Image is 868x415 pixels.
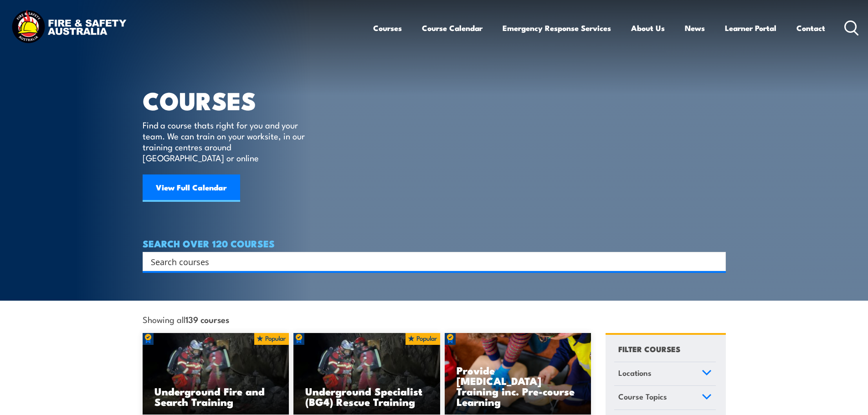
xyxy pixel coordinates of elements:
p: Find a course thats right for you and your team. We can train on your worksite, in our training c... [143,119,309,163]
span: Showing all [143,314,229,324]
h1: COURSES [143,89,318,111]
h3: Underground Specialist (BG4) Rescue Training [305,386,428,407]
a: Underground Specialist (BG4) Rescue Training [293,333,440,415]
a: Provide [MEDICAL_DATA] Training inc. Pre-course Learning [445,333,591,415]
span: Course Topics [618,390,667,403]
a: Learner Portal [725,16,776,40]
h3: Underground Fire and Search Training [154,386,277,407]
a: Course Topics [614,386,716,410]
span: Locations [618,367,652,379]
button: Search magnifier button [710,255,723,268]
strong: 139 courses [185,313,229,325]
a: View Full Calendar [143,174,240,202]
a: Contact [796,16,825,40]
a: Courses [373,16,402,40]
h4: SEARCH OVER 120 COURSES [143,238,726,248]
a: About Us [631,16,665,40]
a: Emergency Response Services [503,16,611,40]
a: Locations [614,362,716,386]
a: News [685,16,705,40]
img: Underground mine rescue [143,333,289,415]
h4: FILTER COURSES [618,343,680,355]
a: Underground Fire and Search Training [143,333,289,415]
img: Low Voltage Rescue and Provide CPR [445,333,591,415]
h3: Provide [MEDICAL_DATA] Training inc. Pre-course Learning [457,365,580,407]
img: Underground mine rescue [293,333,440,415]
a: Course Calendar [422,16,483,40]
form: Search form [153,255,708,268]
input: Search input [151,255,706,268]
